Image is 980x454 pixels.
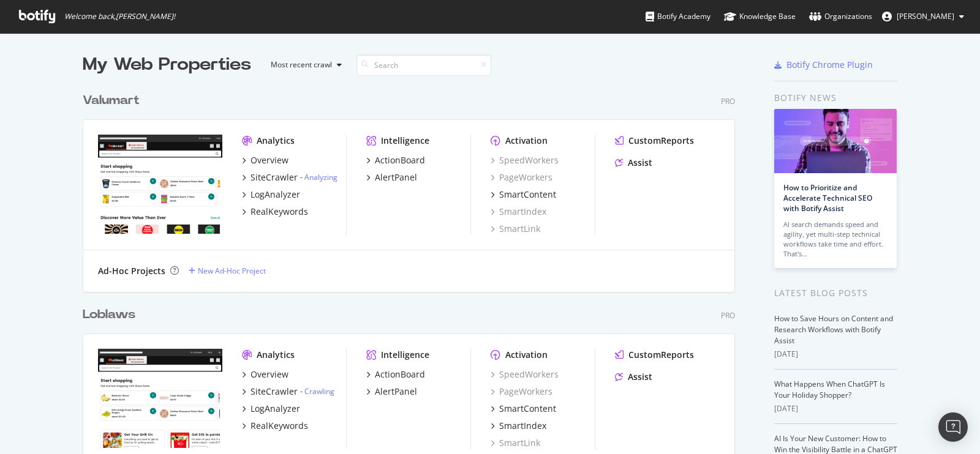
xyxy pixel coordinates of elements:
div: Activation [505,349,548,361]
div: Overview [251,154,288,166]
div: Open Intercom Messenger [938,412,968,442]
a: Valumart [83,92,145,110]
a: PageWorkers [491,385,552,398]
div: Loblaws [83,306,135,324]
div: ActionBoard [375,154,425,166]
div: ActionBoard [375,368,425,381]
div: Ad-Hoc Projects [98,265,165,277]
a: Assist [615,371,652,383]
div: New Ad-Hoc Project [198,266,266,276]
div: Assist [628,157,652,169]
a: LogAnalyzer [242,188,300,201]
div: RealKeywords [251,420,308,432]
a: LogAnalyzer [242,403,300,415]
a: PageWorkers [491,171,552,184]
div: LogAnalyzer [251,403,300,415]
a: Loblaws [83,306,140,324]
a: SiteCrawler- Analyzing [242,171,337,184]
a: Botify Chrome Plugin [774,59,873,71]
div: RealKeywords [251,206,308,218]
div: Knowledge Base [724,10,796,23]
div: Botify Chrome Plugin [786,59,873,71]
div: SmartIndex [499,420,546,432]
div: SmartContent [499,188,556,201]
div: Botify Academy [646,10,710,23]
div: SiteCrawler [251,171,298,184]
a: SmartLink [491,437,540,449]
div: - [300,386,334,396]
div: SmartContent [499,403,556,415]
a: Overview [242,368,288,381]
a: How to Save Hours on Content and Research Workflows with Botify Assist [774,313,893,346]
div: Valumart [83,92,140,110]
a: AlertPanel [366,385,417,398]
div: Analytics [257,349,295,361]
div: SiteCrawler [251,385,298,398]
a: RealKeywords [242,420,308,432]
img: How to Prioritize and Accelerate Technical SEO with Botify Assist [774,109,897,173]
div: My Web Properties [83,53,251,77]
a: Overview [242,154,288,166]
a: ActionBoard [366,368,425,381]
div: [DATE] [774,403,897,414]
div: AlertPanel [375,385,417,398]
div: Organizations [809,10,872,23]
div: Pro [721,96,735,106]
input: Search [356,54,491,76]
div: Most recent crawl [271,61,332,69]
div: Pro [721,310,735,321]
div: CustomReports [628,349,694,361]
div: AlertPanel [375,171,417,184]
a: AlertPanel [366,171,417,184]
span: Welcome back, [PERSON_NAME] ! [64,12,175,21]
div: Intelligence [381,349,429,361]
div: Latest Blog Posts [774,286,897,300]
a: SmartContent [491,188,556,201]
a: Crawling [304,386,334,396]
a: New Ad-Hoc Project [189,266,266,276]
a: SmartIndex [491,206,546,218]
a: Analyzing [304,172,337,182]
a: What Happens When ChatGPT Is Your Holiday Shopper? [774,379,885,400]
div: Activation [505,135,548,147]
a: How to Prioritize and Accelerate Technical SEO with Botify Assist [783,182,872,214]
span: Duane Rajkumar [897,11,954,21]
div: - [300,172,337,182]
a: Assist [615,157,652,169]
div: Analytics [257,135,295,147]
a: SmartLink [491,223,540,235]
img: https://www.loblaws.ca/ [98,349,222,448]
a: RealKeywords [242,206,308,218]
div: Assist [628,371,652,383]
a: SpeedWorkers [491,154,559,166]
a: SiteCrawler- Crawling [242,385,334,398]
a: CustomReports [615,349,694,361]
div: CustomReports [628,135,694,147]
img: https://www.valumart.ca/ [98,135,222,234]
div: Botify news [774,91,897,105]
a: SpeedWorkers [491,368,559,381]
a: SmartContent [491,403,556,415]
div: AI search demands speed and agility, yet multi-step technical workflows take time and effort. Tha... [783,220,888,259]
div: Intelligence [381,135,429,147]
div: Overview [251,368,288,381]
button: [PERSON_NAME] [872,7,974,26]
a: ActionBoard [366,154,425,166]
a: CustomReports [615,135,694,147]
button: Most recent crawl [261,55,347,75]
a: SmartIndex [491,420,546,432]
div: [DATE] [774,349,897,360]
div: LogAnalyzer [251,188,300,201]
